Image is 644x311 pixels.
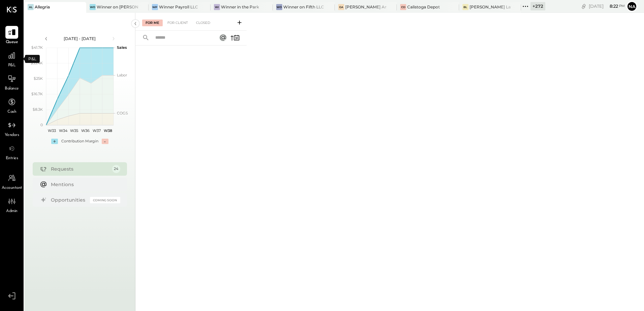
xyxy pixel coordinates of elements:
[5,132,19,138] span: Vendors
[31,61,43,65] text: $33.4K
[580,3,587,10] div: copy link
[103,128,112,133] text: W38
[2,185,22,191] span: Accountant
[338,4,344,10] div: GA
[51,197,87,203] div: Opportunities
[31,92,43,96] text: $16.7K
[97,4,138,10] div: Winner on [PERSON_NAME]
[626,1,637,12] button: Na
[400,4,406,10] div: CD
[51,36,108,41] div: [DATE] - [DATE]
[81,128,90,133] text: W36
[0,72,23,92] a: Balance
[276,4,282,10] div: Wo
[214,4,220,10] div: Wi
[59,128,67,133] text: W34
[5,86,19,92] span: Balance
[407,4,440,10] div: Calistoga Depot
[112,165,120,173] div: 24
[28,4,34,10] div: Al
[35,4,50,10] div: Allegria
[462,4,469,10] div: BL
[0,96,23,115] a: Cash
[8,63,16,69] span: P&L
[117,45,127,50] text: Sales
[152,4,158,10] div: WP
[33,107,43,112] text: $8.3K
[159,4,198,10] div: Winner Payroll LLC
[117,111,128,115] text: COGS
[61,139,98,144] div: Contribution Margin
[90,197,120,203] div: Coming Soon
[283,4,324,10] div: Winner on Fifth LLC
[117,73,127,77] text: Labor
[51,181,117,188] div: Mentions
[345,4,387,10] div: [PERSON_NAME] Arso
[6,155,18,162] span: Entries
[164,20,191,26] div: For Client
[589,3,625,9] div: [DATE]
[470,4,511,10] div: [PERSON_NAME] Latte
[6,39,18,45] span: Queue
[6,208,18,214] span: Admin
[0,195,23,214] a: Admin
[530,2,545,10] div: + 272
[193,20,214,26] div: Closed
[0,142,23,162] a: Entries
[47,128,56,133] text: W33
[34,76,43,81] text: $25K
[0,26,23,45] a: Queue
[93,128,101,133] text: W37
[0,172,23,191] a: Accountant
[142,20,163,26] div: For Me
[0,49,23,69] a: P&L
[51,166,109,172] div: Requests
[221,4,259,10] div: Winner in the Park
[51,139,58,144] div: +
[102,139,108,144] div: -
[0,119,23,138] a: Vendors
[70,128,78,133] text: W35
[7,109,16,115] span: Cash
[31,45,43,50] text: $41.7K
[90,4,96,10] div: Wo
[40,123,43,127] text: 0
[25,55,40,63] div: P&L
